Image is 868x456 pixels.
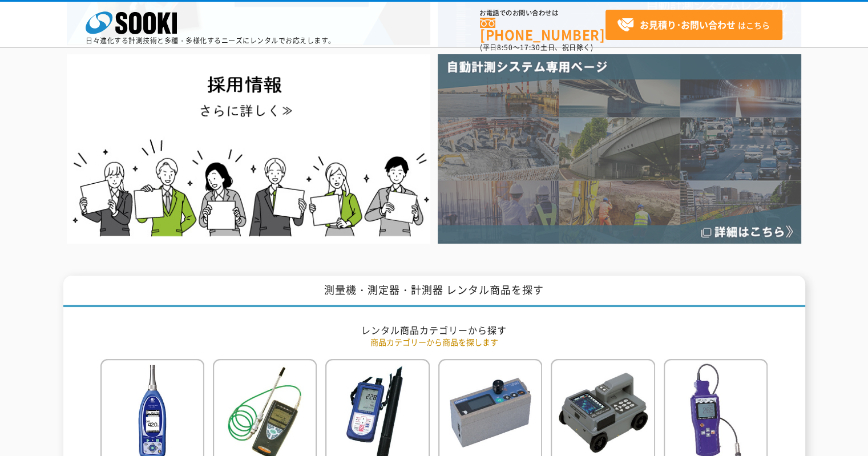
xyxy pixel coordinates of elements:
p: 日々進化する計測技術と多種・多様化するニーズにレンタルでお応えします。 [86,37,336,44]
img: SOOKI recruit [67,54,430,243]
span: はこちら [617,17,770,34]
span: 8:50 [497,42,513,53]
a: [PHONE_NUMBER] [480,18,605,41]
span: お電話でのお問い合わせは [480,10,605,17]
a: お見積り･お問い合わせはこちら [605,10,782,40]
p: 商品カテゴリーから商品を探します [100,336,768,348]
strong: お見積り･お問い合わせ [640,18,736,31]
span: (平日 ～ 土日、祝日除く) [480,42,593,53]
span: 17:30 [520,42,540,53]
img: 自動計測システム専用ページ [438,54,801,243]
h2: レンタル商品カテゴリーから探す [100,324,768,336]
h1: 測量機・測定器・計測器 レンタル商品を探す [63,276,805,307]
